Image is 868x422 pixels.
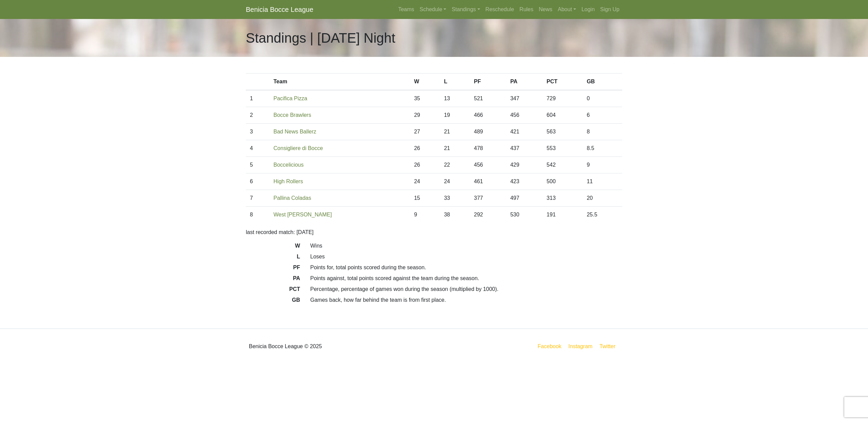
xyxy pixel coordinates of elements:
dd: Games back, how far behind the team is from first place. [305,296,627,304]
a: Teams [395,3,417,16]
td: 461 [470,173,506,190]
a: Pacifica Pizza [274,96,308,101]
td: 5 [246,157,270,173]
dd: Points against, total points scored against the team during the season. [305,274,627,282]
a: Benicia Bocce League [246,3,313,16]
td: 9 [583,157,622,173]
td: 21 [440,140,470,157]
td: 423 [506,173,542,190]
td: 9 [410,207,440,223]
td: 313 [542,190,583,207]
dd: Loses [305,253,627,261]
td: 26 [410,140,440,157]
td: 24 [440,173,470,190]
td: 429 [506,157,542,173]
td: 521 [470,90,506,107]
dt: PA [241,274,305,285]
dd: Points for, total points scored during the season. [305,263,627,272]
th: W [410,73,440,90]
th: Team [270,73,410,90]
td: 456 [506,107,542,124]
td: 456 [470,157,506,173]
th: PA [506,73,542,90]
dd: Percentage, percentage of games won during the season (multiplied by 1000). [305,285,627,293]
td: 33 [440,190,470,207]
td: 35 [410,90,440,107]
td: 38 [440,207,470,223]
td: 497 [506,190,542,207]
a: Bad News Ballerz [274,129,316,134]
td: 1 [246,90,270,107]
a: Standings [449,3,482,16]
td: 421 [506,124,542,140]
a: News [536,3,555,16]
td: 15 [410,190,440,207]
td: 478 [470,140,506,157]
a: Pallina Coladas [274,195,311,201]
a: Login [579,3,597,16]
th: PCT [542,73,583,90]
th: L [440,73,470,90]
td: 530 [506,207,542,223]
td: 19 [440,107,470,124]
td: 2 [246,107,270,124]
td: 553 [542,140,583,157]
td: 8.5 [583,140,622,157]
td: 191 [542,207,583,223]
a: Boccelicious [274,162,304,168]
a: Twitter [598,342,621,351]
a: About [555,3,579,16]
a: Bocce Brawlers [274,112,311,118]
td: 7 [246,190,270,207]
td: 466 [470,107,506,124]
dd: Wins [305,242,627,250]
th: PF [470,73,506,90]
td: 0 [583,90,622,107]
a: Facebook [536,342,563,351]
dt: L [241,253,305,263]
h1: Standings | [DATE] Night [246,30,395,46]
td: 437 [506,140,542,157]
td: 292 [470,207,506,223]
td: 25.5 [583,207,622,223]
td: 8 [246,207,270,223]
a: Instagram [567,342,594,351]
td: 21 [440,124,470,140]
td: 542 [542,157,583,173]
dt: PCT [241,285,305,296]
a: West [PERSON_NAME] [274,212,332,217]
td: 489 [470,124,506,140]
td: 604 [542,107,583,124]
td: 13 [440,90,470,107]
a: Reschedule [483,3,517,16]
td: 563 [542,124,583,140]
td: 29 [410,107,440,124]
div: Benicia Bocce League © 2025 [241,334,434,359]
td: 6 [246,173,270,190]
dt: PF [241,263,305,274]
a: Sign Up [597,3,622,16]
td: 8 [583,124,622,140]
td: 347 [506,90,542,107]
dt: W [241,242,305,253]
p: last recorded match: [DATE] [246,228,622,236]
td: 11 [583,173,622,190]
a: Consigliere di Bocce [274,145,323,151]
a: Schedule [417,3,449,16]
a: High Rollers [274,178,303,184]
td: 26 [410,157,440,173]
td: 20 [583,190,622,207]
td: 6 [583,107,622,124]
td: 27 [410,124,440,140]
th: GB [583,73,622,90]
td: 377 [470,190,506,207]
dt: GB [241,296,305,307]
a: Rules [517,3,536,16]
td: 729 [542,90,583,107]
td: 24 [410,173,440,190]
td: 4 [246,140,270,157]
td: 3 [246,124,270,140]
td: 22 [440,157,470,173]
td: 500 [542,173,583,190]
